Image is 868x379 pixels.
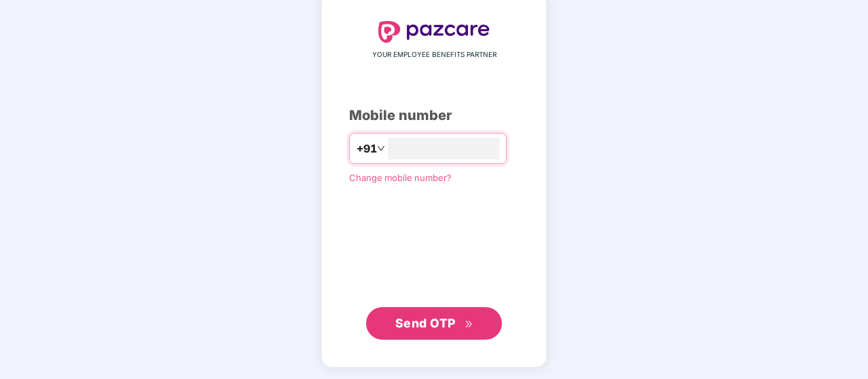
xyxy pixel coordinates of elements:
[372,49,496,60] span: YOUR EMPLOYEE BENEFITS PARTNER
[366,307,502,340] button: Send OTPdouble-right
[377,144,385,153] span: down
[357,140,377,157] span: +91
[465,320,473,329] span: double-right
[378,21,490,43] img: logo
[349,172,452,183] a: Change mobile number?
[395,316,456,330] span: Send OTP
[349,105,519,126] div: Mobile number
